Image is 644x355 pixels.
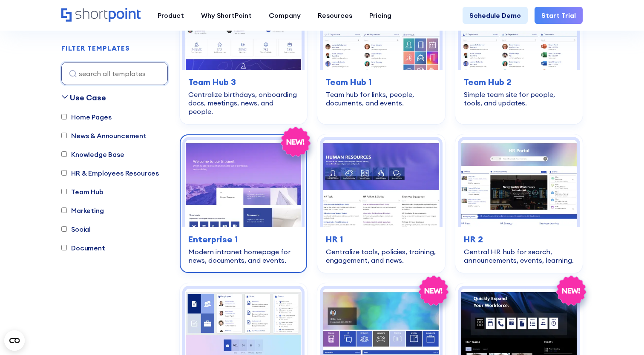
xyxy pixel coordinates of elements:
[180,134,307,273] a: Enterprise 1 – SharePoint Homepage Design: Modern intranet homepage for news, documents, and even...
[70,92,106,103] div: Use Case
[193,7,260,24] a: Why ShortPoint
[61,243,105,253] label: Document
[61,168,159,178] label: HR & Employees Resources
[326,76,436,88] h3: Team Hub 1
[188,233,299,246] h3: Enterprise 1
[455,134,583,273] a: HR 2 - HR Intranet Portal: Central HR hub for search, announcements, events, learning.HR 2Central...
[61,245,67,251] input: Document
[369,10,391,20] div: Pricing
[61,152,67,157] input: Knowledge Base
[4,330,25,351] button: Open CMP widget
[61,8,141,23] a: Home
[61,149,124,159] label: Knowledge Base
[188,90,299,116] div: Centralize birthdays, onboarding docs, meetings, news, and people.
[464,247,574,264] div: Central HR hub for search, announcements, events, learning.
[535,7,583,24] a: Start Trial
[463,7,528,24] a: Schedule Demo
[61,187,103,197] label: Team Hub
[61,170,67,176] input: HR & Employees Resources
[61,133,67,139] input: News & Announcement
[149,7,193,24] a: Product
[464,76,574,88] h3: Team Hub 2
[188,247,299,264] div: Modern intranet homepage for news, documents, and events.
[323,140,439,227] img: HR 1 – Human Resources Template: Centralize tools, policies, training, engagement, and news.
[309,7,361,24] a: Resources
[61,114,67,120] input: Home Pages
[491,256,644,355] div: Chat-Widget
[61,208,67,213] input: Marketing
[158,10,184,20] div: Product
[61,45,130,52] div: FILTER TEMPLATES
[61,112,111,122] label: Home Pages
[326,90,436,107] div: Team hub for links, people, documents, and events.
[188,76,299,88] h3: Team Hub 3
[317,134,445,273] a: HR 1 – Human Resources Template: Centralize tools, policies, training, engagement, and news.HR 1C...
[491,256,644,355] iframe: Chat Widget
[61,62,168,85] input: search all templates
[61,131,147,141] label: News & Announcement
[61,224,91,234] label: Social
[61,189,67,195] input: Team Hub
[461,140,577,227] img: HR 2 - HR Intranet Portal: Central HR hub for search, announcements, events, learning.
[61,205,104,216] label: Marketing
[464,90,574,107] div: Simple team site for people, tools, and updates.
[326,247,436,264] div: Centralize tools, policies, training, engagement, and news.
[361,7,400,24] a: Pricing
[326,233,436,246] h3: HR 1
[201,10,252,20] div: Why ShortPoint
[260,7,309,24] a: Company
[464,233,574,246] h3: HR 2
[185,140,302,227] img: Enterprise 1 – SharePoint Homepage Design: Modern intranet homepage for news, documents, and events.
[61,227,67,232] input: Social
[318,10,352,20] div: Resources
[269,10,301,20] div: Company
